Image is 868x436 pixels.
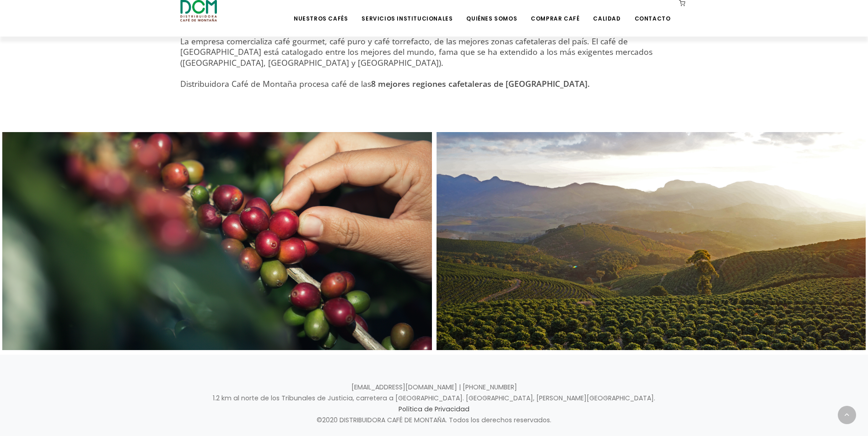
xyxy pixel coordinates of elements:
[180,36,652,68] span: La empresa comercializa café gourmet, café puro y café torrefacto, de las mejores zonas cafetaler...
[180,78,590,89] span: Distribuidora Café de Montaña procesa café de las
[525,1,585,22] a: Comprar Café
[399,404,469,414] a: Política de Privacidad
[588,1,626,22] a: Calidad
[371,78,590,89] strong: 8 mejores regiones cafetaleras de [GEOGRAPHIC_DATA].
[180,382,688,426] p: [EMAIL_ADDRESS][DOMAIN_NAME] | [PHONE_NUMBER] 1.2 km al norte de los Tribunales de Justicia, carr...
[629,1,676,22] a: Contacto
[288,1,353,22] a: Nuestros Cafés
[461,1,523,22] a: Quiénes Somos
[356,1,458,22] a: Servicios Institucionales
